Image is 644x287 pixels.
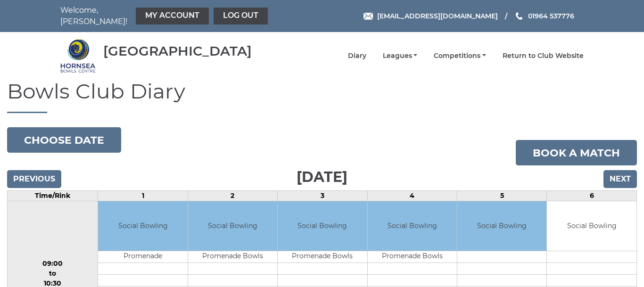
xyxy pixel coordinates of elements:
span: [EMAIL_ADDRESS][DOMAIN_NAME] [377,12,498,20]
td: 3 [278,191,367,201]
h1: Bowls Club Diary [7,80,637,113]
td: Promenade [98,251,187,262]
button: Choose date [7,127,121,153]
td: 5 [457,191,547,201]
a: Phone us 01964 537776 [514,11,574,21]
td: Promenade Bowls [368,251,457,262]
a: Log out [214,8,268,25]
input: Next [603,170,637,188]
td: Promenade Bowls [188,251,277,262]
span: 01964 537776 [528,12,574,20]
a: Book a match [516,140,637,165]
td: 6 [547,191,637,201]
td: 1 [98,191,188,201]
nav: Welcome, [PERSON_NAME]! [60,5,270,27]
a: Email [EMAIL_ADDRESS][DOMAIN_NAME] [363,11,498,21]
img: Phone us [516,12,522,20]
td: Social Bowling [98,201,187,251]
td: Social Bowling [188,201,277,251]
td: 4 [367,191,457,201]
input: Previous [7,170,61,188]
td: Time/Rink [8,191,98,201]
td: Promenade Bowls [278,251,367,262]
a: My Account [136,8,209,25]
div: [GEOGRAPHIC_DATA] [103,44,252,58]
td: Social Bowling [278,201,367,251]
a: Leagues [383,51,418,60]
a: Competitions [434,51,486,60]
td: Social Bowling [547,201,636,251]
td: Social Bowling [368,201,457,251]
img: Hornsea Bowls Centre [60,38,96,74]
td: 2 [188,191,277,201]
img: Email [363,13,373,20]
td: Social Bowling [457,201,546,251]
a: Diary [348,51,366,60]
a: Return to Club Website [503,51,584,60]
